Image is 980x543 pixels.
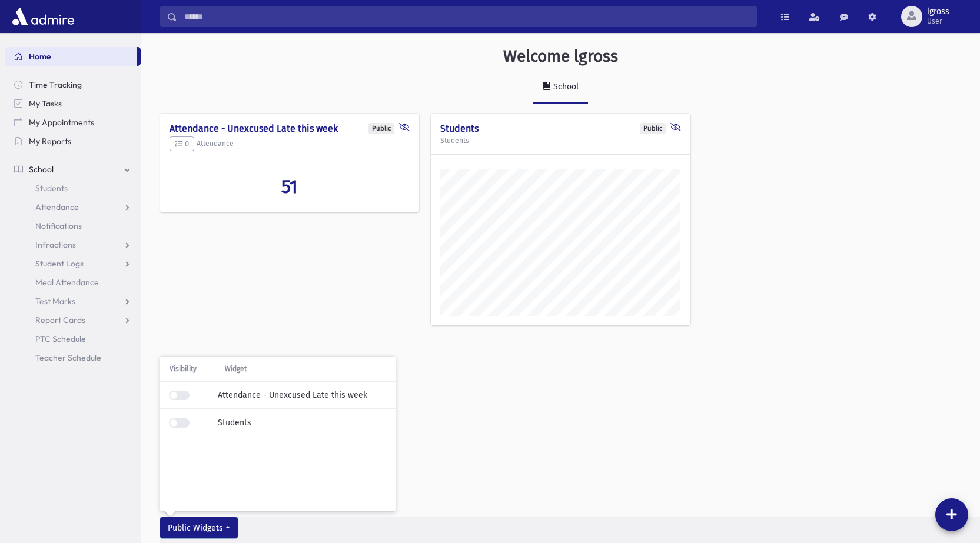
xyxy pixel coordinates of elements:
[5,179,141,198] a: Students
[160,409,396,436] div: Students
[5,254,141,273] a: Student Logs
[35,183,68,194] span: Students
[5,47,137,66] a: Home
[170,136,194,152] button: 0
[29,117,94,128] span: My Appointments
[29,79,82,90] span: Time Tracking
[170,136,410,152] h5: Attendance
[5,311,141,329] a: Report Cards
[35,221,82,231] span: Notifications
[503,46,618,66] h3: Welcome lgross
[440,136,680,145] h5: Students
[5,348,141,367] a: Teacher Schedule
[5,292,141,311] a: Test Marks
[281,175,298,198] span: 51
[5,273,141,292] a: Meal Attendance
[5,94,141,113] a: My Tasks
[640,123,666,134] div: Public
[29,98,62,109] span: My Tasks
[5,113,141,132] a: My Appointments
[927,16,949,26] span: User
[5,329,141,348] a: PTC Schedule
[35,296,75,307] span: Test Marks
[5,160,141,179] a: School
[175,139,189,148] span: 0
[35,277,99,288] span: Meal Attendance
[927,7,949,16] span: lgross
[551,82,579,92] div: School
[35,352,101,363] span: Teacher Schedule
[29,136,71,146] span: My Reports
[5,235,141,254] a: Infractions
[160,357,396,511] div: Public Widgets
[170,123,410,134] h4: Attendance - Unexcused Late this week
[160,381,396,409] div: Attendance - Unexcused Late this week
[225,364,247,374] span: Widget
[29,164,54,175] span: School
[5,198,141,216] a: Attendance
[35,258,84,269] span: Student Logs
[35,239,76,250] span: Infractions
[35,334,86,344] span: PTC Schedule
[35,202,79,212] span: Attendance
[5,132,141,151] a: My Reports
[170,175,410,198] a: 51
[533,71,588,104] a: School
[5,75,141,94] a: Time Tracking
[170,364,197,374] span: Visibility
[29,51,51,62] span: Home
[160,517,238,538] button: Public Widgets
[9,5,77,28] img: AdmirePro
[368,123,394,134] div: Public
[35,315,85,325] span: Report Cards
[5,216,141,235] a: Notifications
[440,123,680,134] h4: Students
[177,6,756,27] input: Search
